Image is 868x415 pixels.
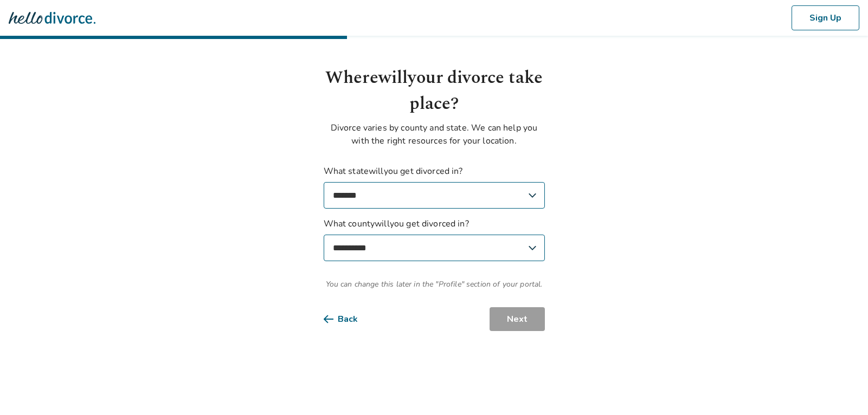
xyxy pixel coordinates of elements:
[814,363,868,415] iframe: Chat Widget
[324,121,545,147] p: Divorce varies by county and state. We can help you with the right resources for your location.
[491,307,545,331] button: Next
[324,235,545,261] select: What countywillyou get divorced in?
[9,7,95,29] img: Hello Divorce Logo
[792,5,859,30] button: Sign Up
[324,182,545,209] select: What statewillyou get divorced in?
[324,165,545,209] label: What state will you get divorced in?
[324,278,545,290] span: You can change this later in the "Profile" section of your portal.
[324,65,545,117] h1: Where will your divorce take place?
[324,217,545,261] label: What county will you get divorced in?
[324,307,375,331] button: Back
